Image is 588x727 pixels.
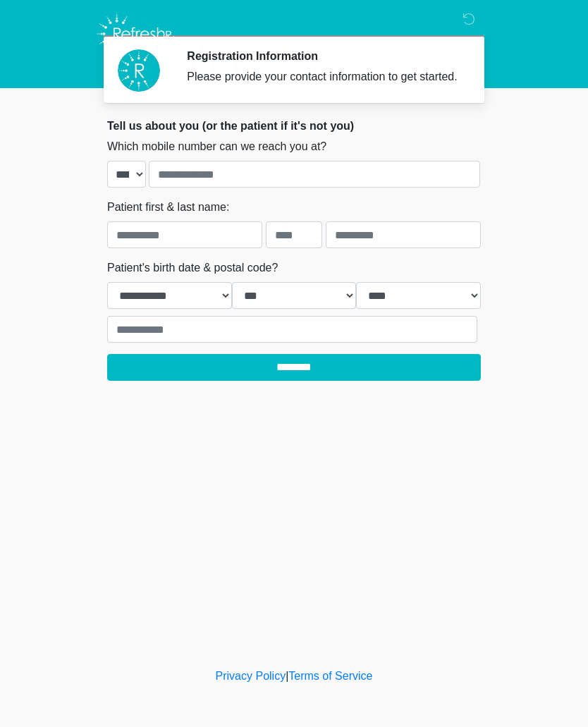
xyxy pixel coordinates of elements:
[107,199,229,216] label: Patient first & last name:
[93,11,178,57] img: Refresh RX Logo
[107,259,278,276] label: Patient's birth date & postal code?
[118,49,160,92] img: Agent Avatar
[288,670,372,682] a: Terms of Service
[216,670,286,682] a: Privacy Policy
[107,119,481,133] h2: Tell us about you (or the patient if it's not you)
[286,670,288,682] a: |
[107,138,326,155] label: Which mobile number can we reach you at?
[187,68,460,85] div: Please provide your contact information to get started.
